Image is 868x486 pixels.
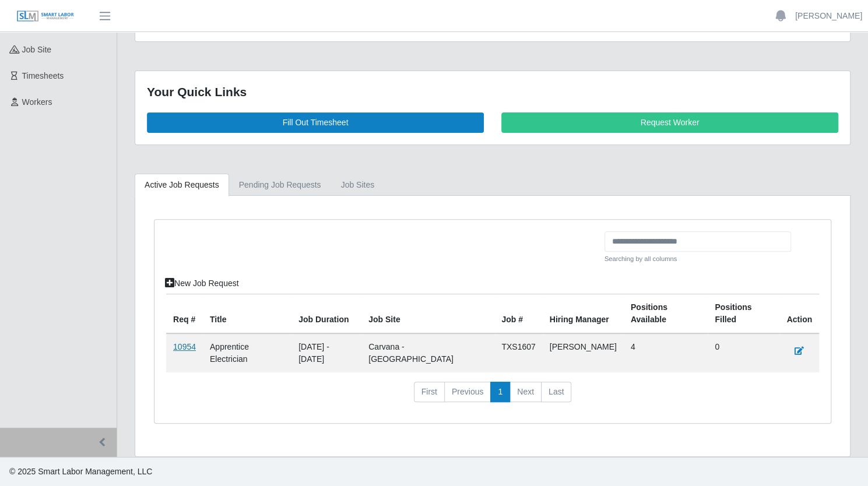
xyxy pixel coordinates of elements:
[16,10,75,23] img: SLM Logo
[291,294,361,333] th: Job Duration
[22,97,52,107] span: Workers
[624,333,708,372] td: 4
[9,467,152,476] span: © 2025 Smart Labor Management, LLC
[291,333,361,372] td: [DATE] - [DATE]
[22,71,64,80] span: Timesheets
[22,45,52,54] span: job site
[361,294,494,333] th: job site
[490,382,510,403] a: 1
[501,112,838,133] a: Request Worker
[166,294,203,333] th: Req #
[147,112,484,133] a: Fill Out Timesheet
[494,333,542,372] td: TXS1607
[135,174,229,196] a: Active Job Requests
[229,174,331,196] a: Pending Job Requests
[361,333,494,372] td: Carvana - [GEOGRAPHIC_DATA]
[331,174,385,196] a: job sites
[708,333,779,372] td: 0
[173,342,196,351] a: 10954
[543,294,624,333] th: Hiring Manager
[779,294,819,333] th: Action
[147,83,838,101] div: Your Quick Links
[203,333,291,372] td: Apprentice Electrician
[166,382,819,412] nav: pagination
[708,294,779,333] th: Positions Filled
[543,333,624,372] td: [PERSON_NAME]
[203,294,291,333] th: Title
[157,273,247,294] a: New Job Request
[605,254,791,264] small: Searching by all columns
[624,294,708,333] th: Positions Available
[494,294,542,333] th: Job #
[795,10,862,22] a: [PERSON_NAME]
